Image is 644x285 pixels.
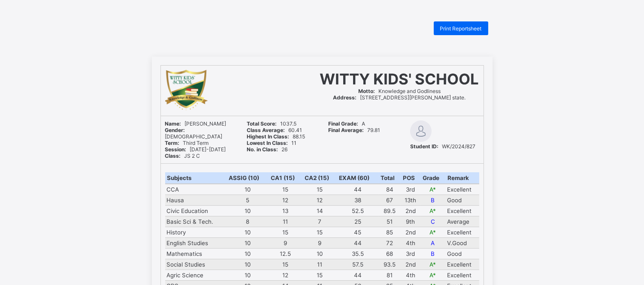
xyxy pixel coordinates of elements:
[165,127,185,133] b: Gender:
[227,195,269,205] td: 5
[401,248,420,259] td: 3rd
[420,237,446,248] td: A
[378,205,401,216] td: 89.5
[165,237,227,248] td: English Studies
[420,248,446,259] td: B
[410,143,475,150] span: WK/2024/827
[337,216,378,227] td: 25
[401,184,420,195] td: 3rd
[269,172,302,184] th: CA1 (15)
[302,227,337,237] td: 15
[401,216,420,227] td: 9th
[302,184,337,195] td: 15
[247,120,277,127] b: Total Score:
[410,143,438,150] b: Student ID:
[247,146,278,153] b: No. in Class:
[378,259,401,270] td: 93.5
[165,146,187,153] b: Session:
[401,195,420,205] td: 13th
[445,259,479,270] td: Excellent
[227,205,269,216] td: 10
[333,94,466,101] span: [STREET_ADDRESS][PERSON_NAME] state.
[165,140,209,146] span: Third Term
[247,140,288,146] b: Lowest In Class:
[337,270,378,280] td: 44
[378,237,401,248] td: 72
[247,140,296,146] span: 11
[165,120,181,127] b: Name:
[302,248,337,259] td: 10
[165,153,200,159] span: JS 2 C
[440,25,482,32] span: Print Reportsheet
[302,205,337,216] td: 14
[378,172,401,184] th: Total
[337,172,378,184] th: EXAM (60)
[401,227,420,237] td: 2nd
[302,237,337,248] td: 9
[165,270,227,280] td: Agric Science
[302,270,337,280] td: 15
[337,237,378,248] td: 44
[445,270,479,280] td: Excellent
[378,184,401,195] td: 84
[227,172,269,184] th: ASSIG (10)
[247,133,305,140] span: 88.15
[269,270,302,280] td: 12
[165,227,227,237] td: History
[165,146,226,153] span: [DATE]-[DATE]
[247,133,289,140] b: Highest In Class:
[420,195,446,205] td: B
[401,270,420,280] td: 4th
[401,205,420,216] td: 2nd
[247,127,302,133] span: 60.41
[358,88,375,94] b: Motto:
[269,195,302,205] td: 12
[302,195,337,205] td: 12
[227,248,269,259] td: 10
[269,227,302,237] td: 15
[165,216,227,227] td: Basic Sci & Tech.
[269,237,302,248] td: 9
[337,248,378,259] td: 35.5
[269,205,302,216] td: 13
[269,216,302,227] td: 11
[302,216,337,227] td: 7
[333,94,357,101] b: Address:
[445,205,479,216] td: Excellent
[329,127,381,133] span: 79.81
[378,270,401,280] td: 81
[165,140,180,146] b: Term:
[420,172,446,184] th: Grade
[378,195,401,205] td: 67
[337,259,378,270] td: 57.5
[165,184,227,195] td: CCA
[445,237,479,248] td: V.Good
[401,259,420,270] td: 2nd
[269,248,302,259] td: 12.5
[227,270,269,280] td: 10
[165,205,227,216] td: Civic Education
[227,259,269,270] td: 10
[247,146,287,153] span: 26
[227,227,269,237] td: 10
[320,70,479,88] span: WITTY KIDS' SCHOOL
[337,205,378,216] td: 52.5
[445,216,479,227] td: Average
[445,195,479,205] td: Good
[247,127,285,133] b: Class Average:
[420,216,446,227] td: C
[165,127,223,140] span: [DEMOGRAPHIC_DATA]
[227,184,269,195] td: 10
[165,120,227,127] span: [PERSON_NAME]
[378,227,401,237] td: 85
[401,237,420,248] td: 4th
[337,195,378,205] td: 38
[302,259,337,270] td: 11
[329,120,359,127] b: Final Grade:
[401,172,420,184] th: POS
[445,248,479,259] td: Good
[269,259,302,270] td: 15
[165,172,227,184] th: Subjects
[269,184,302,195] td: 15
[165,259,227,270] td: Social Studies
